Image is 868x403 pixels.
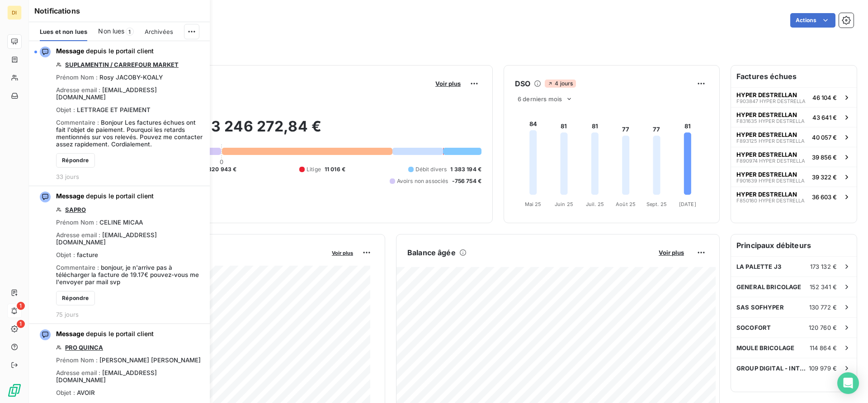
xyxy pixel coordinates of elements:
[736,178,805,183] span: F901639 HYPER DESTRELLA
[812,193,837,201] span: 36 603 €
[51,117,481,145] h2: 3 246 272,84 €
[736,151,797,158] span: HYPER DESTRELLAN
[450,165,481,173] span: 1 383 194 €
[7,383,22,398] img: Logo LeanPay
[56,356,201,364] div: Prénom Nom :
[98,27,124,36] span: Non lues
[56,74,163,81] div: Prénom Nom :
[65,206,86,213] a: SAPRO
[99,74,163,81] span: Rosy JACOBY-KOALY
[99,356,201,364] span: [PERSON_NAME] [PERSON_NAME]
[736,198,805,203] span: F850160 HYPER DESTRELLA
[56,264,204,286] div: Commentaire :
[56,369,204,384] div: Adresse email :
[56,119,204,148] div: Commentaire :
[731,167,857,187] button: HYPER DESTRELLANF901639 HYPER DESTRELLA39 322 €
[77,106,151,113] span: LETTRAGE ET PAIEMENT
[736,91,797,98] span: HYPER DESTRELLAN
[812,134,837,141] span: 40 057 €
[65,344,103,351] a: PRO QUINCA
[736,171,797,178] span: HYPER DESTRELLAN
[659,249,684,256] span: Voir plus
[34,5,204,16] h6: Notifications
[56,231,157,246] span: [EMAIL_ADDRESS][DOMAIN_NAME]
[809,365,837,372] span: 109 979 €
[56,192,84,200] span: Message
[56,330,84,337] span: Message
[29,186,210,324] button: Message depuis le portail clientSAPROPrénom Nom : CELINE MICAAAdresse email : [EMAIL_ADDRESS][DOM...
[812,94,837,101] span: 46 104 €
[736,138,805,144] span: F893125 HYPER DESTRELLA
[812,173,837,181] span: 39 322 €
[616,201,636,207] tspan: Août 25
[56,86,157,101] span: [EMAIL_ADDRESS][DOMAIN_NAME]
[56,231,204,246] div: Adresse email :
[809,304,837,311] span: 130 772 €
[435,80,461,87] span: Voir plus
[545,80,576,88] span: 4 jours
[736,191,797,198] span: HYPER DESTRELLAN
[452,177,482,185] span: -756 754 €
[433,80,463,88] button: Voir plus
[56,47,154,56] span: depuis le portail client
[332,250,353,256] span: Voir plus
[56,329,154,338] span: depuis le portail client
[17,320,25,328] span: 1
[810,344,837,351] span: 114 864 €
[56,153,95,168] button: Répondre
[77,389,95,396] span: AVOIR
[415,165,447,173] span: Débit divers
[56,311,79,318] span: 75 jours
[736,324,771,331] span: SOCOFORT
[99,219,143,226] span: CELINE MICAA
[29,41,210,186] button: Message depuis le portail clientSUPLAMENTIN / CARREFOUR MARKETPrénom Nom : Rosy JACOBY-KOALYAdres...
[397,177,448,185] span: Avoirs non associés
[56,86,204,101] div: Adresse email :
[77,251,98,258] span: facture
[736,118,805,124] span: F831635 HYPER DESTRELLA
[679,201,696,207] tspan: [DATE]
[515,78,530,89] h6: DSO
[525,201,542,207] tspan: Mai 25
[407,247,456,258] h6: Balance âgée
[790,13,835,28] button: Actions
[204,165,237,173] span: 1 820 943 €
[17,302,25,310] span: 1
[736,304,784,311] span: SAS SOFHYPER
[56,264,199,286] span: bonjour, je n'arrive pas à télécharger la facture de 19.17€ pouvez-vous me l'envoyer par mail svp
[731,234,857,256] h6: Principaux débiteurs
[731,107,857,127] button: HYPER DESTRELLANF831635 HYPER DESTRELLA43 641 €
[56,106,151,113] div: Objet :
[809,324,837,331] span: 120 760 €
[731,127,857,147] button: HYPER DESTRELLANF893125 HYPER DESTRELLA40 057 €
[56,173,79,180] span: 33 jours
[40,28,87,35] span: Lues et non lues
[220,158,223,165] span: 0
[736,111,797,118] span: HYPER DESTRELLAN
[329,248,356,257] button: Voir plus
[56,219,143,226] div: Prénom Nom :
[646,201,667,207] tspan: Sept. 25
[736,98,806,104] span: F903847 HYPER DESTRELLA
[56,192,154,201] span: depuis le portail client
[126,28,134,36] span: 1
[518,95,562,103] span: 6 derniers mois
[736,344,794,351] span: MOULE BRICOLAGE
[731,66,857,87] h6: Factures échues
[145,28,173,35] span: Archivées
[731,147,857,167] button: HYPER DESTRELLANF890974 HYPER DESTRELLA39 856 €
[656,248,687,257] button: Voir plus
[56,47,84,55] span: Message
[731,87,857,107] button: HYPER DESTRELLANF903847 HYPER DESTRELLA46 104 €
[731,187,857,206] button: HYPER DESTRELLANF850160 HYPER DESTRELLA36 603 €
[56,369,157,384] span: [EMAIL_ADDRESS][DOMAIN_NAME]
[812,114,837,121] span: 43 641 €
[736,283,802,291] span: GENERAL BRICOLAGE
[56,251,98,258] div: Objet :
[56,389,95,396] div: Objet :
[837,372,859,394] div: Open Intercom Messenger
[736,131,797,138] span: HYPER DESTRELLAN
[736,365,809,372] span: GROUP DIGITAL - INTERMOBILE
[325,165,345,173] span: 11 016 €
[56,119,203,148] span: Bonjour Les factures échues ont fait l'objet de paiement. Pourquoi les retards mentionnés sur vos...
